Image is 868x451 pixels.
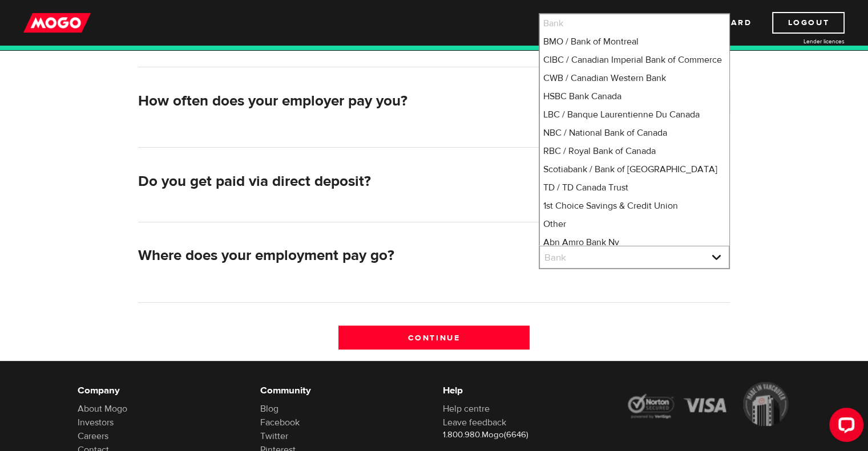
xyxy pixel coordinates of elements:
[759,37,845,46] a: Lender licences
[78,403,127,415] a: About Mogo
[260,417,300,428] a: Facebook
[540,51,729,69] li: CIBC / Canadian Imperial Bank of Commerce
[260,430,288,442] a: Twitter
[78,384,243,397] h6: Company
[23,12,91,34] img: mogo_logo-11ee424be714fa7cbb0f0f49df9e16ec.png
[689,12,752,34] a: Dashboard
[78,430,108,442] a: Careers
[540,124,729,142] li: NBC / National Bank of Canada
[540,215,729,233] li: Other
[540,14,729,32] li: Bank
[260,384,426,397] h6: Community
[138,173,530,190] h2: Do you get paid via direct deposit?
[540,69,729,87] li: CWB / Canadian Western Bank
[443,417,506,428] a: Leave feedback
[540,87,729,105] li: HSBC Bank Canada
[540,142,729,160] li: RBC / Royal Bank of Canada
[443,429,608,441] p: 1.800.980.Mogo(6646)
[138,92,530,110] h2: How often does your employer pay you?
[820,403,868,451] iframe: LiveChat chat widget
[540,105,729,124] li: LBC / Banque Laurentienne Du Canada
[540,160,729,178] li: Scotiabank / Bank of [GEOGRAPHIC_DATA]
[540,197,729,215] li: 1st Choice Savings & Credit Union
[540,233,729,251] li: Abn Amro Bank Nv
[78,417,114,428] a: Investors
[540,178,729,197] li: TD / TD Canada Trust
[443,384,608,397] h6: Help
[772,12,845,34] a: Logout
[138,247,530,265] h2: Where does your employment pay go?
[540,32,729,51] li: BMO / Bank of Montreal
[338,326,530,350] input: Continue
[443,403,490,415] a: Help centre
[260,403,278,415] a: Blog
[625,382,791,426] img: legal-icons-92a2ffecb4d32d839781d1b4e4802d7b.png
